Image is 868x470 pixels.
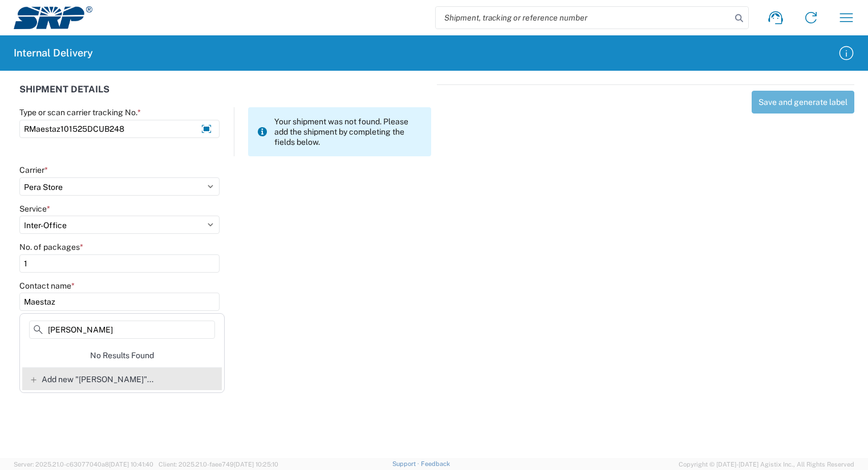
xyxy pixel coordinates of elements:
[14,46,93,60] h2: Internal Delivery
[42,374,153,384] span: Add new "[PERSON_NAME]"...
[109,461,153,468] span: [DATE] 10:41:40
[22,343,222,367] div: No Results Found
[19,165,48,175] label: Carrier
[19,84,431,107] div: SHIPMENT DETAILS
[19,281,75,291] label: Contact name
[274,116,423,147] span: Your shipment was not found. Please add the shipment by completing the fields below.
[679,459,854,469] span: Copyright © [DATE]-[DATE] Agistix Inc., All Rights Reserved
[14,461,153,468] span: Server: 2025.21.0-c63077040a8
[392,460,421,467] a: Support
[19,107,141,117] label: Type or scan carrier tracking No.
[14,6,92,29] img: srp
[234,461,278,468] span: [DATE] 10:25:10
[19,242,83,252] label: No. of packages
[436,7,731,29] input: Shipment, tracking or reference number
[421,460,450,467] a: Feedback
[159,461,278,468] span: Client: 2025.21.0-faee749
[19,204,50,214] label: Service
